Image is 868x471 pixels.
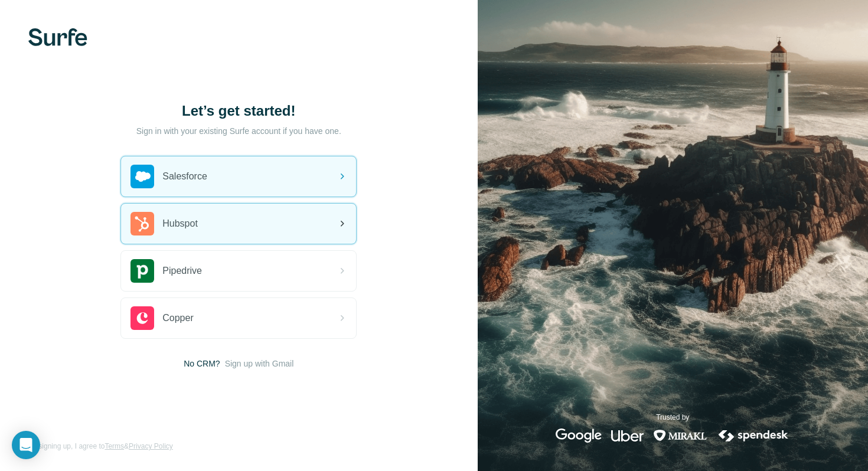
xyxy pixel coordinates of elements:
[28,28,87,46] img: Surfe's logo
[130,259,154,283] img: pipedrive's logo
[162,169,207,184] span: Salesforce
[105,442,124,450] a: Terms
[129,442,173,450] a: Privacy Policy
[130,165,154,188] img: salesforce's logo
[162,217,198,231] span: Hubspot
[162,311,193,325] span: Copper
[556,429,602,443] img: google's logo
[653,429,707,443] img: mirakl's logo
[136,125,341,137] p: Sign in with your existing Surfe account if you have one.
[130,306,154,330] img: copper's logo
[120,102,357,120] h1: Let’s get started!
[162,264,202,278] span: Pipedrive
[184,358,220,369] span: No CRM?
[28,441,173,452] span: By signing up, I agree to &
[656,412,689,423] p: Trusted by
[225,358,294,369] button: Sign up with Gmail
[12,431,40,459] div: Open Intercom Messenger
[130,212,154,235] img: hubspot's logo
[611,429,644,443] img: uber's logo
